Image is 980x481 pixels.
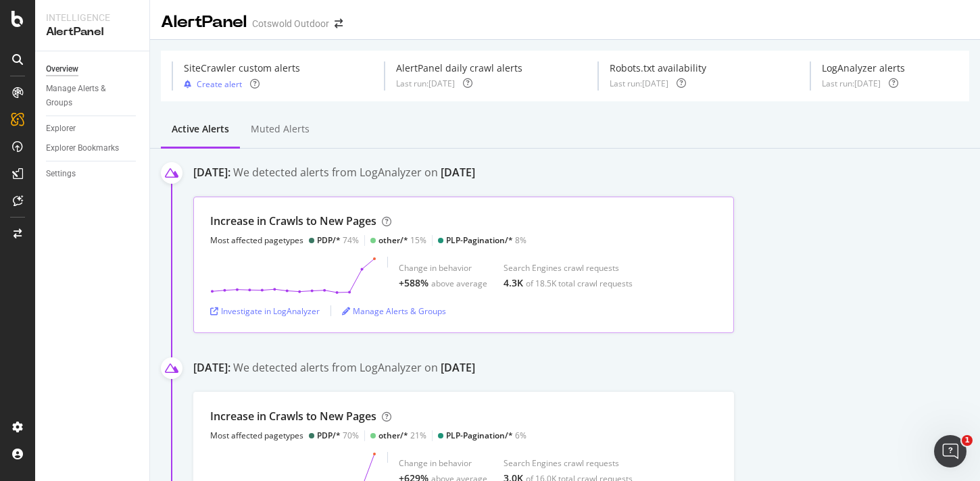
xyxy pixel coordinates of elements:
[317,430,341,441] div: PDP/*
[446,430,526,441] div: 6%
[317,234,359,246] div: 74%
[610,61,706,75] div: Robots.txt availability
[431,278,487,289] div: above average
[446,234,513,246] div: PLP-Pagination/*
[193,165,230,183] div: [DATE]:
[335,19,343,28] div: arrow-right-arrow-left
[342,300,446,322] button: Manage Alerts & Groups
[46,82,127,110] div: Manage Alerts & Groups
[172,122,229,136] div: Active alerts
[504,276,523,290] div: 4.3K
[46,122,140,136] a: Explorer
[210,430,303,441] div: Most affected pagetypes
[184,78,242,91] button: Create alert
[193,360,230,378] div: [DATE]:
[46,82,140,110] a: Manage Alerts & Groups
[210,409,376,424] div: Increase in Crawls to New Pages
[399,457,487,469] div: Change in behavior
[210,213,376,229] div: Increase in Crawls to New Pages
[197,78,242,90] div: Create alert
[46,141,119,155] div: Explorer Bookmarks
[822,78,881,89] div: Last run: [DATE]
[396,61,522,75] div: AlertPanel daily crawl alerts
[446,234,526,246] div: 8%
[46,62,78,76] div: Overview
[396,78,455,89] div: Last run: [DATE]
[378,430,408,441] div: other/*
[46,24,139,40] div: AlertPanel
[962,435,973,446] span: 1
[252,17,329,30] div: Cotswold Outdoor
[934,435,966,467] iframe: Intercom live chat
[526,278,633,289] div: of 18.5K total crawl requests
[46,167,76,181] div: Settings
[210,305,320,317] a: Investigate in LogAnalyzer
[46,62,140,76] a: Overview
[46,167,140,181] a: Settings
[378,430,426,441] div: 21%
[46,122,76,136] div: Explorer
[399,262,487,274] div: Change in behavior
[610,78,668,89] div: Last run: [DATE]
[46,11,139,24] div: Intelligence
[378,234,426,246] div: 15%
[233,165,475,183] div: We detected alerts from LogAnalyzer on
[210,234,303,246] div: Most affected pagetypes
[399,276,428,290] div: +588%
[317,234,341,246] div: PDP/*
[46,141,140,155] a: Explorer Bookmarks
[251,122,310,136] div: Muted alerts
[161,11,247,34] div: AlertPanel
[233,360,475,378] div: We detected alerts from LogAnalyzer on
[184,61,300,75] div: SiteCrawler custom alerts
[317,430,359,441] div: 70%
[446,430,513,441] div: PLP-Pagination/*
[342,305,446,317] a: Manage Alerts & Groups
[441,165,475,180] div: [DATE]
[378,234,408,246] div: other/*
[822,61,905,75] div: LogAnalyzer alerts
[210,300,320,322] button: Investigate in LogAnalyzer
[441,360,475,376] div: [DATE]
[504,262,633,274] div: Search Engines crawl requests
[504,457,633,469] div: Search Engines crawl requests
